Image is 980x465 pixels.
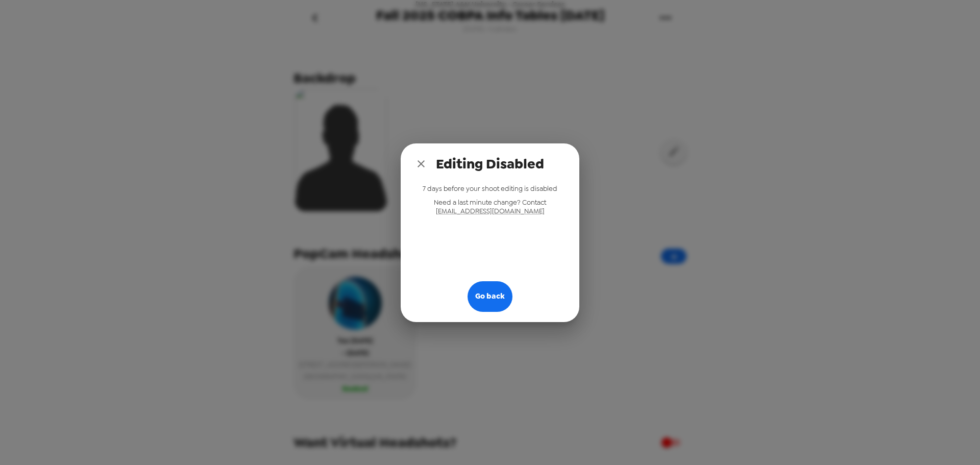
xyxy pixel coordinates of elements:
[411,154,431,174] button: close
[436,155,544,173] span: Editing Disabled
[468,281,512,312] button: Go back
[434,198,546,207] span: Need a last minute change? Contact
[423,184,557,193] span: 7 days before your shoot editing is disabled
[436,207,545,215] a: [EMAIL_ADDRESS][DOMAIN_NAME]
